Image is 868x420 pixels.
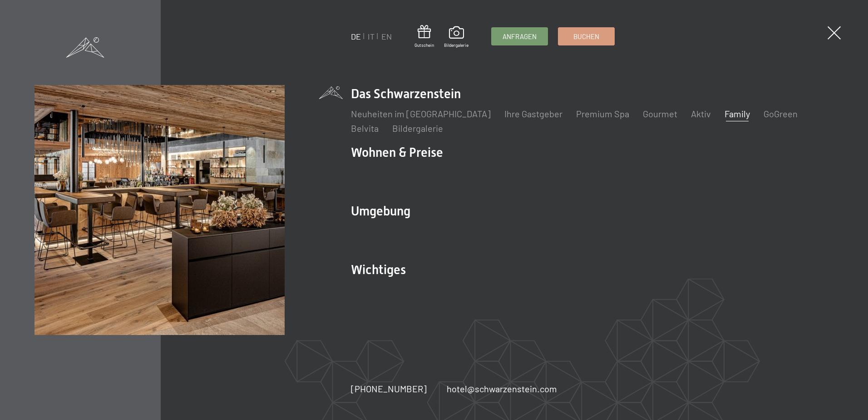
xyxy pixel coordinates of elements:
[392,123,443,134] a: Bildergalerie
[573,32,599,41] span: Buchen
[414,42,434,48] span: Gutschein
[444,26,469,48] a: Bildergalerie
[558,28,614,45] a: Buchen
[503,32,537,41] span: Anfragen
[351,382,427,395] a: [PHONE_NUMBER]
[381,31,392,41] a: EN
[447,382,557,395] a: hotel@schwarzenstein.com
[351,108,491,119] a: Neuheiten im [GEOGRAPHIC_DATA]
[504,108,562,119] a: Ihre Gastgeber
[643,108,677,119] a: Gourmet
[725,108,750,119] a: Family
[492,28,547,45] a: Anfragen
[764,108,798,119] a: GoGreen
[351,383,427,394] span: [PHONE_NUMBER]
[351,123,379,134] a: Belvita
[351,31,361,41] a: DE
[576,108,629,119] a: Premium Spa
[444,42,469,48] span: Bildergalerie
[691,108,711,119] a: Aktiv
[414,25,434,48] a: Gutschein
[368,31,375,41] a: IT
